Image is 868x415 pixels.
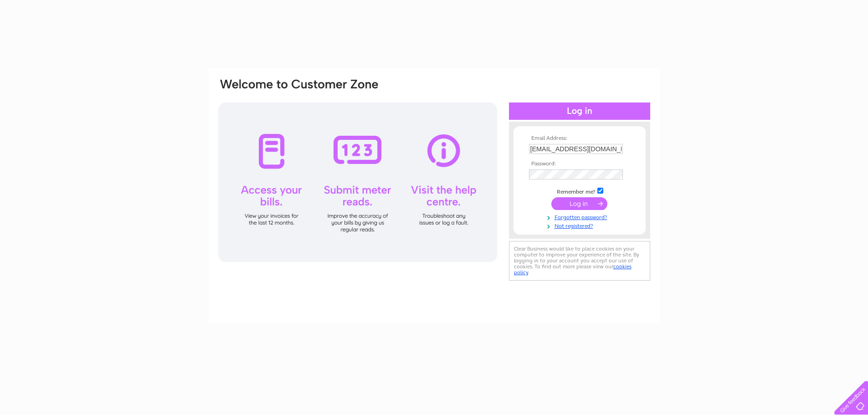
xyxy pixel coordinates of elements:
[527,161,632,167] th: Password:
[527,135,632,142] th: Email Address:
[514,263,632,276] a: cookies policy
[551,197,607,210] input: Submit
[527,186,632,195] td: Remember me?
[529,212,632,221] a: Forgotten password?
[529,221,632,230] a: Not registered?
[509,241,650,281] div: Clear Business would like to place cookies on your computer to improve your experience of the sit...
